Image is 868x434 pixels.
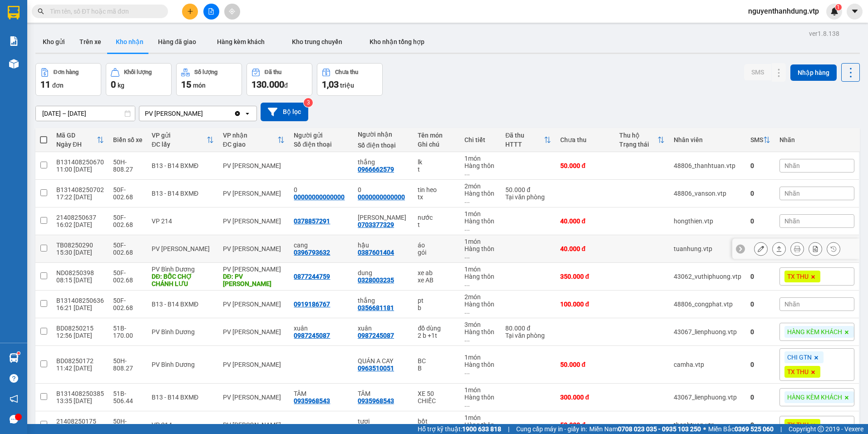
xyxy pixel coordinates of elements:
div: 50F-002.68 [113,186,143,201]
div: 08:15 [DATE] [56,276,104,284]
div: Hàng thông thường [464,361,496,375]
div: xe ab [418,269,455,276]
div: 1 món [464,354,496,361]
span: Nhãn [784,190,800,197]
input: Tìm tên, số ĐT hoặc mã đơn [50,6,157,16]
div: 0387601404 [358,249,394,256]
div: pt [418,297,455,304]
div: 0 [750,301,770,308]
div: DĐ: PV NAM DONG [223,273,285,287]
div: 2 b +1t [418,332,455,339]
th: Toggle SortBy [615,128,669,152]
span: Cung cấp máy in - giấy in: [516,424,587,434]
div: BC [418,357,455,365]
div: Hàng thông thường [464,162,496,177]
span: Miền Nam [589,424,701,434]
div: bột [418,418,455,425]
div: Chưa thu [335,69,358,75]
th: Toggle SortBy [52,128,108,152]
img: warehouse-icon [9,59,19,69]
div: ND08250398 [56,269,104,276]
div: Chi tiết [464,136,496,143]
div: Biển số xe [113,136,143,143]
div: 0 [750,162,770,169]
div: PV [PERSON_NAME] [223,421,285,429]
div: B131408250636 [56,297,104,304]
button: Đã thu130.000đ [247,63,312,96]
div: Hàng thông thường [464,394,496,408]
button: Kho gửi [35,31,72,53]
svg: Clear value [234,110,241,117]
div: 43067_lienphuong.vtp [674,328,741,335]
div: PV [PERSON_NAME] [223,301,285,308]
div: Tại văn phòng [505,193,551,201]
div: 0935968543 [294,397,330,404]
div: ĐC giao [223,141,278,148]
th: Toggle SortBy [147,128,218,152]
div: PV [PERSON_NAME] [223,217,285,225]
button: Trên xe [72,31,108,53]
div: 0378857291 [294,217,330,225]
span: TX THU [787,272,809,281]
th: Toggle SortBy [501,128,556,152]
div: 1 món [464,155,496,162]
div: Số lượng [194,69,217,75]
span: Miền Bắc [708,424,774,434]
div: VP 214 [152,217,214,225]
span: ... [464,197,470,204]
div: 0 [294,186,349,193]
div: 2 món [464,182,496,190]
div: 0396793632 [294,249,330,256]
div: HTTT [505,141,544,148]
div: 13:35 [DATE] [56,397,104,404]
div: TÂM [294,390,349,397]
div: xuân [358,325,409,332]
div: áo [418,242,455,249]
div: Đã thu [265,69,281,75]
div: 0356681181 [358,304,394,311]
div: 51B-506.44 [113,390,143,404]
div: 51B-170.00 [113,325,143,339]
button: SMS [744,64,771,80]
span: nguyenthanhdung.vtp [741,5,826,17]
div: 0 [750,273,770,280]
span: đ [284,82,288,89]
div: Tại văn phòng [505,332,551,339]
div: 43067_lienphuong.vtp [674,394,741,401]
div: 50F-002.68 [113,242,143,256]
div: 12:56 [DATE] [56,332,104,339]
div: BD08250172 [56,357,104,365]
div: cang [294,242,349,249]
span: triệu [340,82,354,89]
div: PV Bình Dương [152,328,214,335]
div: 0 [750,361,770,368]
span: ... [464,308,470,315]
span: 15 [181,79,191,90]
div: 1 món [464,266,496,273]
div: 100.000 đ [560,301,610,308]
span: TX THU [787,421,809,429]
div: 50H-808.27 [113,158,143,173]
div: 48806_vanson.vtp [674,190,741,197]
button: Hàng đã giao [151,31,203,53]
span: file-add [208,8,214,15]
div: 1 món [464,414,496,421]
button: file-add [203,4,219,20]
div: PV [PERSON_NAME] [223,328,285,335]
div: tin heo [418,186,455,193]
div: Nhãn [779,136,854,143]
div: xuân [294,325,349,332]
div: 0 [750,328,770,335]
div: 50.000 đ [560,421,610,429]
div: b [418,304,455,311]
span: ... [464,401,470,408]
span: notification [10,395,18,403]
div: Hàng thông thường [464,190,496,204]
span: Hỗ trợ kỹ thuật: [418,424,501,434]
div: 17:22 [DATE] [56,193,104,201]
sup: 1 [17,352,20,355]
div: 0987245087 [294,332,330,339]
input: Selected PV Nam Đong. [204,109,205,118]
div: PV [PERSON_NAME] [223,162,285,169]
div: PV Bình Dương [152,266,214,273]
